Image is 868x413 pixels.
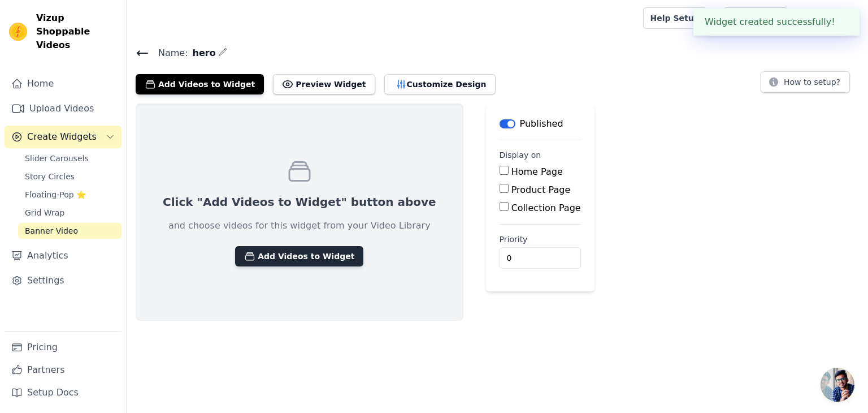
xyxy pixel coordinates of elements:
[5,336,121,359] a: Pricing
[723,7,788,29] a: Book Demo
[693,8,860,36] div: Widget created successfully!
[149,46,188,60] span: Name:
[188,46,216,60] span: hero
[5,244,121,267] a: Analytics
[511,203,581,213] label: Collection Page
[36,11,117,52] span: Vizup Shoppable Videos
[136,74,264,94] button: Add Videos to Widget
[9,23,27,41] img: Vizup
[511,166,563,177] label: Home Page
[168,219,431,233] p: and choose videos for this widget from your Video Library
[500,149,541,161] legend: Display on
[835,15,848,29] button: Close
[163,194,436,210] p: Click "Add Videos to Widget" button above
[5,269,121,292] a: Settings
[5,381,121,404] a: Setup Docs
[797,8,859,28] button: M My Store
[500,234,581,245] label: Priority
[761,79,850,90] a: How to setup?
[18,223,121,239] a: Banner Video
[5,97,121,120] a: Upload Videos
[235,246,363,266] button: Add Videos to Widget
[511,184,571,195] label: Product Page
[27,130,97,144] span: Create Widgets
[18,169,121,184] a: Story Circles
[25,207,64,218] span: Grid Wrap
[18,187,121,203] a: Floating-Pop ⭐
[761,71,850,93] button: How to setup?
[25,171,75,182] span: Story Circles
[5,126,121,148] button: Create Widgets
[18,205,121,221] a: Grid Wrap
[25,153,89,164] span: Slider Carousels
[520,117,563,131] p: Published
[815,8,859,28] p: My Store
[273,74,375,94] button: Preview Widget
[25,225,78,236] span: Banner Video
[25,189,86,200] span: Floating-Pop ⭐
[18,150,121,166] a: Slider Carousels
[821,368,854,402] div: Open chat
[218,45,227,61] div: Edit Name
[643,7,707,29] a: Help Setup
[5,359,121,381] a: Partners
[384,74,496,94] button: Customize Design
[5,72,121,95] a: Home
